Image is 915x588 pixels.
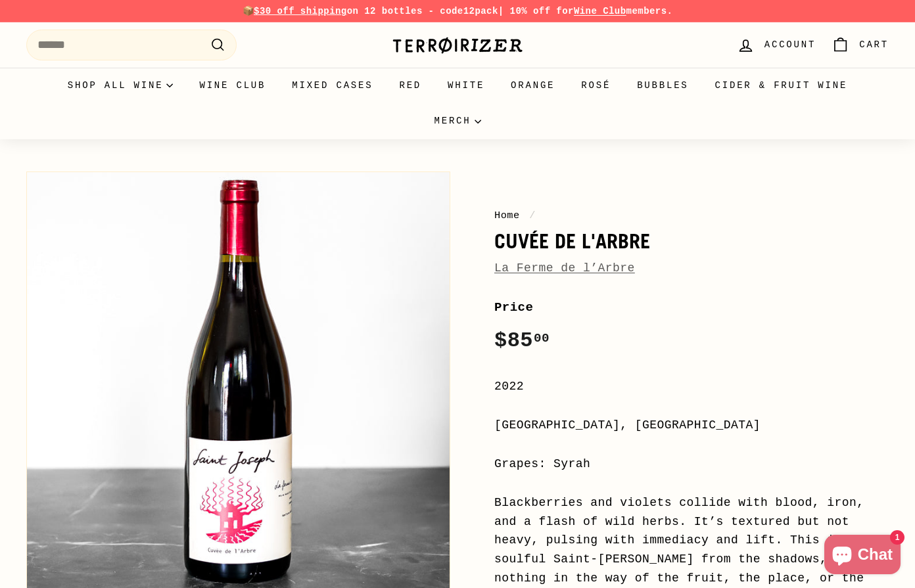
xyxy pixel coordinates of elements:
[55,68,187,103] summary: Shop all wine
[574,6,626,16] a: Wine Club
[624,68,701,103] a: Bubbles
[494,208,889,223] nav: breadcrumbs
[494,377,889,396] div: 2022
[702,68,861,103] a: Cider & Fruit Wine
[859,37,889,52] span: Cart
[494,261,635,275] a: La Ferme de l’Arbre
[494,230,889,252] h1: Cuvée de l'Arbre
[568,68,624,103] a: Rosé
[764,37,816,52] span: Account
[526,210,539,221] span: /
[494,210,520,221] a: Home
[386,68,434,103] a: Red
[421,103,494,139] summary: Merch
[494,455,889,474] div: Grapes: Syrah
[254,6,347,16] span: $30 off shipping
[494,298,889,317] label: Price
[26,4,889,18] p: 📦 on 12 bottles - code | 10% off for members.
[186,68,279,103] a: Wine Club
[820,535,904,577] inbox-online-store-chat: Shopify online store chat
[434,68,498,103] a: White
[498,68,568,103] a: Orange
[494,328,550,353] span: $85
[729,26,824,64] a: Account
[824,26,897,64] a: Cart
[534,331,550,346] sup: 00
[494,416,889,435] div: [GEOGRAPHIC_DATA], [GEOGRAPHIC_DATA]
[463,6,498,16] strong: 12pack
[279,68,386,103] a: Mixed Cases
